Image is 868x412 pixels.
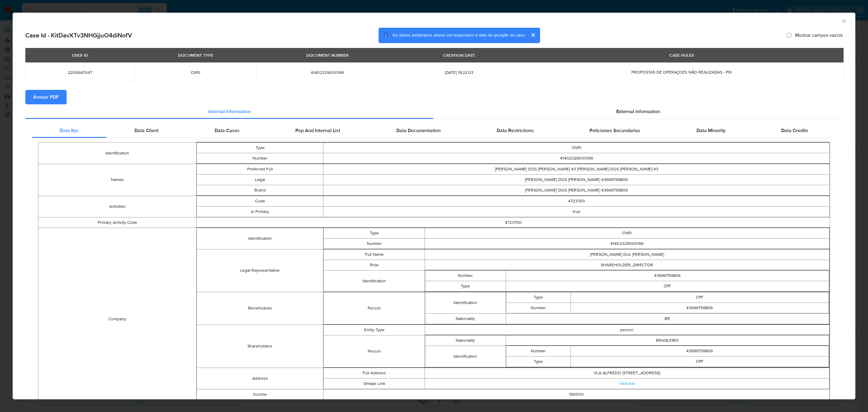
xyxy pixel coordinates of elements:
[25,90,67,104] button: Anexar PDF
[38,196,197,217] td: Activities
[303,50,352,60] div: DOCUMENT NUMBER
[197,217,830,228] td: 4723700
[197,228,323,249] td: Identification
[406,70,513,75] span: [DATE] 19:22:03
[175,50,217,60] div: DOCUMENT TYPE
[841,18,847,24] button: Fechar a janela
[134,127,159,134] span: Data Client
[324,228,425,239] td: Type
[425,281,506,292] td: Type
[324,260,425,271] td: Role
[197,164,323,175] td: Preferred Full
[616,108,660,115] span: External information
[506,292,571,303] td: Type
[264,70,391,75] span: 41402329000166
[787,33,791,38] input: Mostrar campos vazios
[197,389,323,400] td: Income
[197,185,323,196] td: Brand
[324,271,425,292] td: Identification
[38,228,197,411] td: Company
[197,292,323,325] td: Beneficiaries
[33,70,128,75] span: 2200647047
[425,228,829,239] td: CNPJ
[324,379,425,389] td: Gmaps Link
[323,153,830,164] td: 41402329000166
[392,32,526,38] span: Os dados detalhados abaixo correspondem à data de geração do caso.
[526,28,540,42] button: cerrar
[323,143,830,153] td: CNPJ
[506,346,571,357] td: Number
[795,32,843,38] span: Mostrar campos vazios
[506,335,829,346] td: BRASILEIRO
[506,281,829,292] td: CPF
[32,123,836,138] div: Detailed internal info
[666,50,697,60] div: CASE RULES
[33,90,59,104] span: Anexar PDF
[425,249,829,260] td: [PERSON_NAME] Dos [PERSON_NAME]
[425,335,506,346] td: Nationality
[571,292,829,303] td: CPF
[571,303,829,313] td: 43699759806
[323,389,830,400] td: 150000
[197,196,323,207] td: Code
[68,50,92,60] div: USER ID
[425,314,506,324] td: Nationality
[425,271,506,281] td: Number
[295,127,340,134] span: Pep And Internal List
[619,380,635,386] a: Visit link
[197,153,323,164] td: Number
[197,175,323,185] td: Legal
[324,368,425,379] td: Full Address
[506,303,571,313] td: Number
[323,196,830,207] td: 4723700
[396,127,441,134] span: Data Documentation
[590,127,640,134] span: Peticiones Secundarias
[697,127,725,134] span: Data Minority
[781,127,808,134] span: Data Credits
[324,325,425,335] td: Entity Type
[425,239,829,249] td: 41402329000166
[425,292,506,314] td: Identification
[439,50,479,60] div: CREATION DATE
[25,31,132,39] h2: Case Id - KitDavXTv3NHGjjuO4diNofV
[197,249,323,292] td: Legal Representative
[323,185,830,196] td: [PERSON_NAME] DOS [PERSON_NAME] 43699759806
[13,13,855,399] div: closure-recommendation-modal
[38,164,197,196] td: Names
[506,271,829,281] td: 43699759806
[506,314,829,324] td: BR
[631,69,732,75] span: PROPOSTAS DE OPERAÇOES NÃO REALIZADAS - PIX
[571,357,829,367] td: CPF
[425,368,829,379] td: VLA ALFREDO [STREET_ADDRESS]
[215,127,240,134] span: Data Cases
[197,207,323,217] td: Is Primary
[197,368,323,389] td: Address
[323,175,830,185] td: [PERSON_NAME] DOS [PERSON_NAME] 43699759806
[197,143,323,153] td: Type
[324,292,425,325] td: Person
[208,108,251,115] span: Internal information
[38,143,197,164] td: Identification
[323,164,830,175] td: [PERSON_NAME] DOS [PERSON_NAME] 43 [PERSON_NAME] DOS [PERSON_NAME] 43
[25,104,843,119] div: Detailed info
[197,325,323,368] td: Shareholders
[425,260,829,271] td: SHAREHOLDER_DIRECTOR
[324,239,425,249] td: Number
[506,357,571,367] td: Type
[497,127,534,134] span: Data Restrictions
[425,346,506,367] td: Identification
[571,346,829,357] td: 43699759806
[324,335,425,368] td: Person
[38,217,197,228] td: Primary Activity Code
[142,70,249,75] span: CNPJ
[323,207,830,217] td: true
[324,249,425,260] td: Full Name
[60,127,79,134] span: Data Kyc
[425,325,829,335] td: person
